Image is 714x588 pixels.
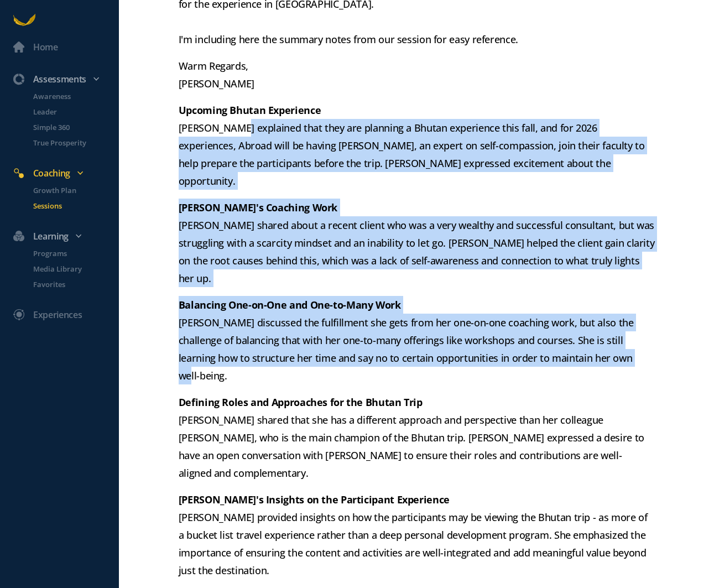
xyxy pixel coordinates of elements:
[20,279,119,290] a: Favorites
[179,393,655,482] p: [PERSON_NAME] shared that she has a different approach and perspective than her colleague [PERSON...
[179,199,655,287] p: [PERSON_NAME] shared about a recent client who was a very wealthy and successful consultant, but ...
[179,101,655,190] p: [PERSON_NAME] explained that they are planning a Bhutan experience this fall, and for 2026 experi...
[7,72,123,86] div: Assessments
[33,308,82,322] div: Experiences
[179,103,321,117] strong: Upcoming Bhutan Experience
[33,200,117,211] p: Sessions
[33,40,58,54] div: Home
[33,185,117,196] p: Growth Plan
[20,106,119,117] a: Leader
[20,263,119,274] a: Media Library
[179,298,401,311] strong: Balancing One-on-One and One-to-Many Work
[179,491,655,579] p: [PERSON_NAME] provided insights on how the participants may be viewing the Bhutan trip - as more ...
[179,57,655,92] p: Warm Regards, [PERSON_NAME]
[33,137,117,148] p: True Prosperity
[20,185,119,196] a: Growth Plan
[179,201,337,214] strong: [PERSON_NAME]'s Coaching Work
[20,122,119,133] a: Simple 360
[179,396,423,409] strong: Defining Roles and Approaches for the Bhutan Trip
[33,263,117,274] p: Media Library
[33,248,117,259] p: Programs
[20,91,119,102] a: Awareness
[33,106,117,117] p: Leader
[179,296,655,384] p: [PERSON_NAME] discussed the fulfillment she gets from her one-on-one coaching work, but also the ...
[179,493,450,506] strong: [PERSON_NAME]'s Insights on the Participant Experience
[20,248,119,259] a: Programs
[20,200,119,211] a: Sessions
[33,91,117,102] p: Awareness
[20,137,119,148] a: True Prosperity
[7,166,123,180] div: Coaching
[33,279,117,290] p: Favorites
[33,122,117,133] p: Simple 360
[7,229,123,243] div: Learning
